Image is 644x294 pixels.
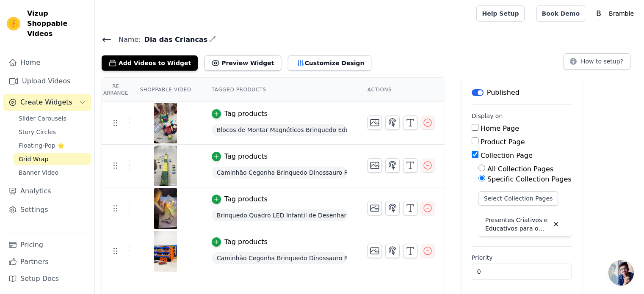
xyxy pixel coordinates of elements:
div: Tag products [224,151,268,162]
span: Dia das Criancas [141,35,208,45]
button: Change Thumbnail [368,158,382,173]
span: Caminhão Cegonha Brinquedo Dinossauro REX Devorador com Pista de Lançamento 3 em 1 [212,167,347,179]
button: B Bramble [592,6,637,21]
div: Tag products [224,194,268,204]
legend: Display on [472,112,503,120]
label: All Collection Pages [487,165,553,173]
label: Priority [472,253,572,262]
img: vizup-images-e29e.png [154,146,177,186]
span: Brinquedo Quadro LED Infantil de Desenhar Presente para Crianças Criativas [212,209,347,221]
a: Pricing [3,236,91,253]
label: Product Page [481,138,525,146]
a: Slider Carousels [14,113,91,124]
span: Name: [112,35,141,45]
button: Delete collection [549,217,563,231]
span: Story Circles [19,128,56,136]
button: Tag products [212,194,268,204]
p: Bramble [605,6,637,21]
button: Customize Design [288,55,371,71]
button: Change Thumbnail [368,115,382,130]
button: Change Thumbnail [368,244,382,258]
a: Partners [3,253,91,270]
th: Re Arrange [102,78,130,102]
button: How to setup? [564,53,630,69]
a: Analytics [3,183,91,200]
th: Shoppable Video [130,78,201,102]
div: Edit Name [209,34,216,45]
button: Tag products [212,237,268,247]
label: Collection Page [481,151,533,159]
span: Floating-Pop ⭐ [19,141,64,150]
img: vizup-images-2b2c.png [154,231,177,272]
button: Select Collection Pages [478,191,558,206]
button: Change Thumbnail [368,201,382,215]
a: Settings [3,201,91,218]
button: Tag products [212,151,268,162]
a: Help Setup [476,5,524,22]
a: How to setup? [564,59,630,67]
span: Slider Carousels [19,114,66,123]
div: Tag products [224,237,268,247]
button: Add Videos to Widget [102,55,198,71]
span: Vizup Shoppable Videos [27,8,88,39]
span: Create Widgets [20,97,72,107]
a: Setup Docs [3,270,91,287]
a: Story Circles [14,126,91,138]
th: Tagged Products [202,78,357,102]
text: B [596,9,601,18]
p: Published [487,88,520,98]
img: vizup-images-944a.png [154,103,177,143]
button: Create Widgets [3,94,91,111]
a: Banner Video [14,167,91,179]
div: Tag products [224,109,268,119]
span: Banner Video [19,168,58,177]
button: Preview Widget [205,55,281,71]
label: Home Page [481,124,519,132]
a: Upload Videos [3,73,91,90]
p: Presentes Criativos e Educativos para o [DATE] [485,216,549,233]
a: Book Demo [536,5,585,22]
th: Actions [357,78,445,102]
a: Grid Wrap [14,153,91,165]
img: Vizup [7,17,20,30]
span: Caminhão Cegonha Brinquedo Dinossauro REX Devorador com Pista de Lançamento 3 em 1 [212,252,347,264]
span: Grid Wrap [19,155,48,163]
span: Blocos de Montar Magnéticos Brinquedo Educativo para Coordenação Motora e Raciocínio [212,124,347,136]
div: Conversa aberta [608,260,634,286]
button: Tag products [212,109,268,119]
label: Specific Collection Pages [487,175,572,183]
a: Home [3,54,91,71]
img: vizup-images-cc3f.png [154,188,177,229]
a: Floating-Pop ⭐ [14,140,91,151]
